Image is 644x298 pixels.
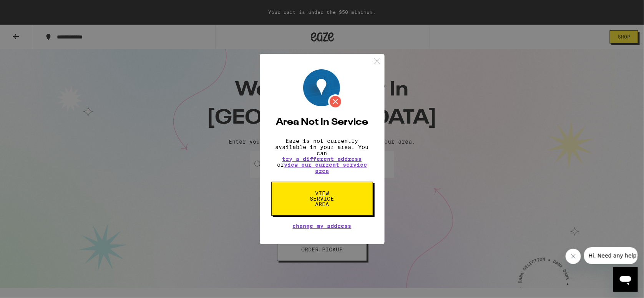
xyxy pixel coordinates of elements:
button: try a different address [282,156,362,162]
span: View Service Area [302,191,342,207]
span: Hi. Need any help? [5,5,55,12]
img: close.svg [372,57,382,66]
button: Change My Address [293,223,352,229]
p: Eaze is not currently available in your area. You can or [271,138,373,174]
a: View Service Area [271,190,373,196]
button: View Service Area [271,182,373,216]
h2: Area Not In Service [271,118,373,127]
a: view our current service area [284,162,367,174]
img: Location [303,69,343,109]
iframe: Close message [566,249,581,264]
iframe: Message from company [584,247,638,264]
iframe: Button to launch messaging window [613,267,638,292]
